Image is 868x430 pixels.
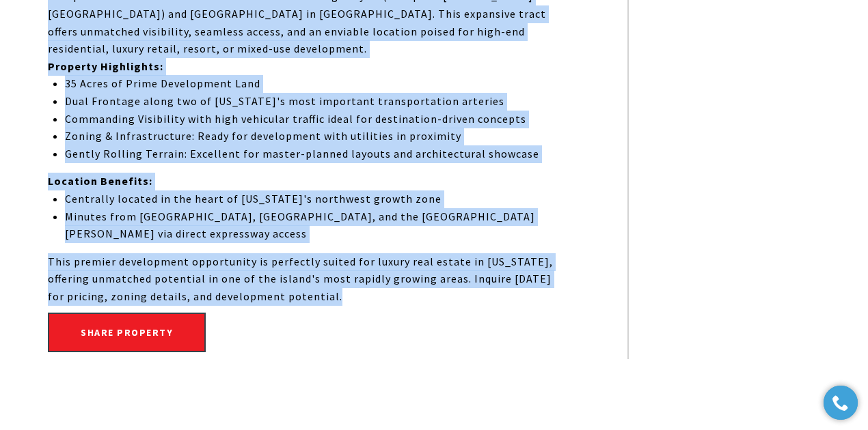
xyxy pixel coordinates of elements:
strong: Property Highlights: [48,59,163,73]
li: Zoning & Infrastructure: Ready for development with utilities in proximity [65,128,566,145]
strong: Location Benefits: [48,174,152,188]
li: Centrally located in the heart of [US_STATE]'s northwest growth zone [65,190,566,208]
li: Dual Frontage along two of [US_STATE]'s most important transportation arteries [65,93,566,111]
button: Share property [48,313,206,352]
li: Commanding Visibility with high vehicular traffic ideal for destination-driven concepts [65,111,566,128]
li: Minutes from [GEOGRAPHIC_DATA], [GEOGRAPHIC_DATA], and the [GEOGRAPHIC_DATA][PERSON_NAME] via dir... [65,208,566,243]
li: Gently Rolling Terrain: Excellent for master-planned layouts and architectural showcase [65,145,566,163]
p: This premier development opportunity is perfectly suited for luxury real estate in [US_STATE], of... [48,253,566,306]
li: 35 Acres of Prime Development Land [65,75,566,93]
